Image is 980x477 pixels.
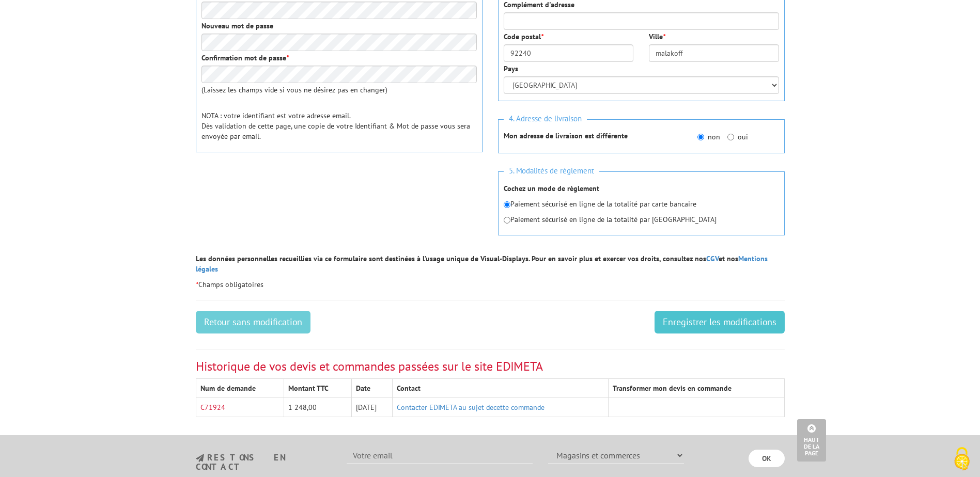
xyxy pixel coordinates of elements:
[201,85,477,95] p: (Laissez les champs vide si vous ne désirez pas en changer)
[196,254,768,274] a: Mentions légales
[649,31,665,42] label: Ville
[504,184,599,193] strong: Cochez un mode de règlement
[201,53,289,63] label: Confirmation mot de passe
[196,453,332,471] h3: restons en contact
[393,379,609,398] th: Contact
[504,131,628,140] strong: Mon adresse de livraison est différente
[727,134,734,140] input: oui
[504,31,543,42] label: Code postal
[797,419,826,462] a: Haut de la page
[504,63,518,74] label: Pays
[655,311,785,333] input: Enregistrer les modifications
[196,254,768,274] strong: Les données personnelles recueillies via ce formulaire sont destinées à l’usage unique de Visual-...
[196,170,353,211] iframe: reCAPTCHA
[284,379,352,398] th: Montant TTC
[200,403,225,412] a: C71924
[697,134,704,140] input: non
[196,454,204,463] img: newsletter.jpg
[196,311,310,333] a: Retour sans modification
[944,442,980,477] button: Cookies (fenêtre modale)
[949,446,975,472] img: Cookies (fenêtre modale)
[201,110,477,141] p: NOTA : votre identifiant est votre adresse email. Dès validation de cette page, une copie de votr...
[504,199,779,209] p: Paiement sécurisé en ligne de la totalité par carte bancaire
[504,214,779,225] p: Paiement sécurisé en ligne de la totalité par [GEOGRAPHIC_DATA]
[727,132,748,142] label: oui
[196,279,785,290] p: Champs obligatoires
[697,132,720,142] label: non
[749,450,785,467] input: OK
[352,398,393,417] td: [DATE]
[196,360,785,373] h3: Historique de vos devis et commandes passées sur le site EDIMETA
[352,379,393,398] th: Date
[504,112,587,126] span: 4. Adresse de livraison
[706,254,719,263] a: CGV
[397,403,545,412] a: Contacter EDIMETA au sujet decette commande
[347,447,533,464] input: Votre email
[201,21,273,31] label: Nouveau mot de passe
[196,379,284,398] th: Num de demande
[284,398,352,417] td: 1 248,00
[608,379,784,398] th: Transformer mon devis en commande
[504,164,599,178] span: 5. Modalités de règlement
